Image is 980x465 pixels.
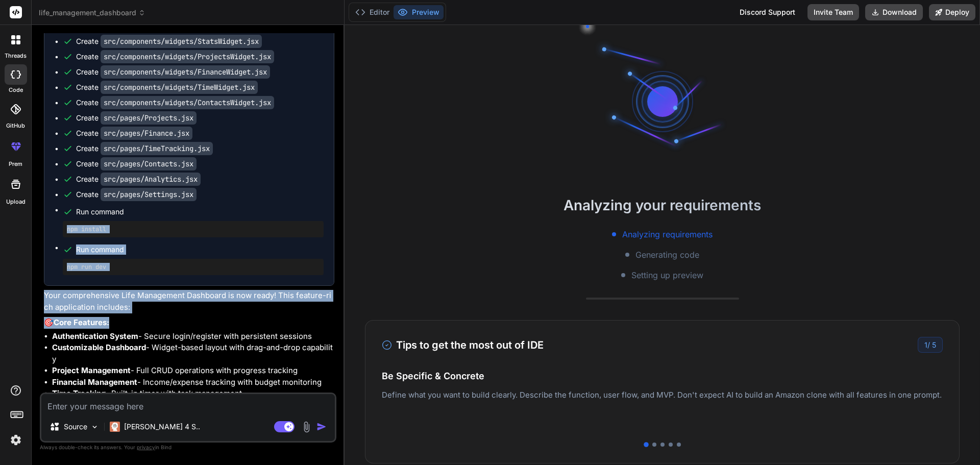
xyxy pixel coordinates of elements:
p: Source [64,422,87,432]
span: privacy [137,444,155,450]
code: src/components/widgets/TimeWidget.jsx [101,81,258,94]
button: Preview [394,5,444,19]
label: Upload [6,198,26,206]
img: settings [7,431,24,449]
strong: Time Tracking [52,388,106,398]
img: attachment [301,421,312,433]
code: src/components/widgets/ContactsWidget.jsx [101,96,274,109]
p: 🎯 [44,317,334,329]
img: Claude 4 Sonnet [110,422,120,432]
div: Create [76,97,274,108]
div: Create [76,67,270,77]
div: Discord Support [733,4,801,20]
code: src/pages/Projects.jsx [101,111,197,125]
code: src/pages/Settings.jsx [101,188,197,201]
code: src/pages/Analytics.jsx [101,173,201,186]
div: Create [76,128,192,138]
div: Create [76,143,213,154]
li: - Income/expense tracking with budget monitoring [52,377,334,388]
span: Generating code [635,249,699,261]
div: / [918,337,943,353]
h3: Tips to get the most out of IDE [382,337,544,353]
span: Setting up preview [631,269,703,281]
h4: Be Specific & Concrete [382,369,943,383]
img: Pick Models [90,423,99,431]
h2: Analyzing your requirements [345,194,980,216]
code: src/components/widgets/StatsWidget.jsx [101,35,262,48]
code: src/pages/Finance.jsx [101,127,192,140]
span: Run command [76,207,324,217]
li: - Secure login/register with persistent sessions [52,331,334,342]
label: GitHub [6,121,25,130]
strong: Project Management [52,365,131,375]
button: Download [865,4,923,20]
p: Your comprehensive Life Management Dashboard is now ready! This feature-rich application includes: [44,290,334,313]
div: Create [76,82,258,92]
button: Deploy [929,4,975,20]
label: threads [5,52,27,60]
div: Create [76,52,274,62]
p: Always double-check its answers. Your in Bind [40,443,336,452]
strong: Customizable Dashboard [52,342,146,352]
button: Invite Team [807,4,859,20]
div: Create [76,189,197,200]
code: src/components/widgets/ProjectsWidget.jsx [101,50,274,63]
span: 5 [932,340,936,349]
pre: npm run dev [67,263,320,271]
label: code [9,86,23,94]
strong: Authentication System [52,331,138,341]
li: - Widget-based layout with drag-and-drop capability [52,342,334,365]
button: Editor [351,5,394,19]
span: Run command [76,244,324,255]
div: Create [76,36,262,46]
span: 1 [924,340,927,349]
div: Create [76,159,197,169]
code: src/components/widgets/FinanceWidget.jsx [101,65,270,79]
p: [PERSON_NAME] 4 S.. [124,422,200,432]
div: Create [76,174,201,184]
span: Analyzing requirements [622,228,713,240]
strong: Financial Management [52,377,137,387]
strong: Core Features: [54,317,109,327]
li: - Full CRUD operations with progress tracking [52,365,334,377]
label: prem [9,160,22,168]
code: src/pages/Contacts.jsx [101,157,197,170]
img: icon [316,422,327,432]
div: Create [76,113,197,123]
code: src/pages/TimeTracking.jsx [101,142,213,155]
li: - Built-in timer with task management [52,388,334,400]
pre: npm install [67,225,320,233]
span: life_management_dashboard [39,8,145,18]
